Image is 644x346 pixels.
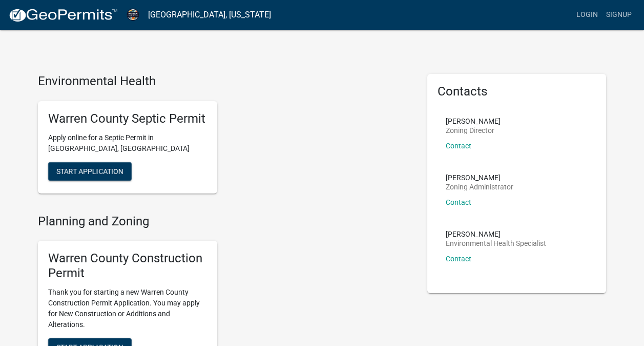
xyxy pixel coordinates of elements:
a: Contact [446,198,471,206]
h4: Environmental Health [38,74,412,89]
p: Apply online for a Septic Permit in [GEOGRAPHIC_DATA], [GEOGRAPHIC_DATA] [48,132,207,154]
button: Start Application [48,162,132,181]
p: [PERSON_NAME] [446,174,513,181]
p: Environmental Health Specialist [446,240,546,247]
a: [GEOGRAPHIC_DATA], [US_STATE] [148,6,271,24]
a: Contact [446,142,471,150]
img: Warren County, Iowa [126,8,140,22]
span: Start Application [56,167,123,175]
h5: Contacts [438,84,596,99]
p: Zoning Director [446,127,501,134]
p: Thank you for starting a new Warren County Construction Permit Application. You may apply for New... [48,287,207,330]
a: Login [572,5,602,25]
p: Zoning Administrator [446,183,513,190]
a: Contact [446,255,471,263]
a: Signup [602,5,636,25]
p: [PERSON_NAME] [446,118,501,125]
p: [PERSON_NAME] [446,230,546,238]
h4: Planning and Zoning [38,214,412,229]
h5: Warren County Construction Permit [48,251,207,281]
h5: Warren County Septic Permit [48,111,207,126]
